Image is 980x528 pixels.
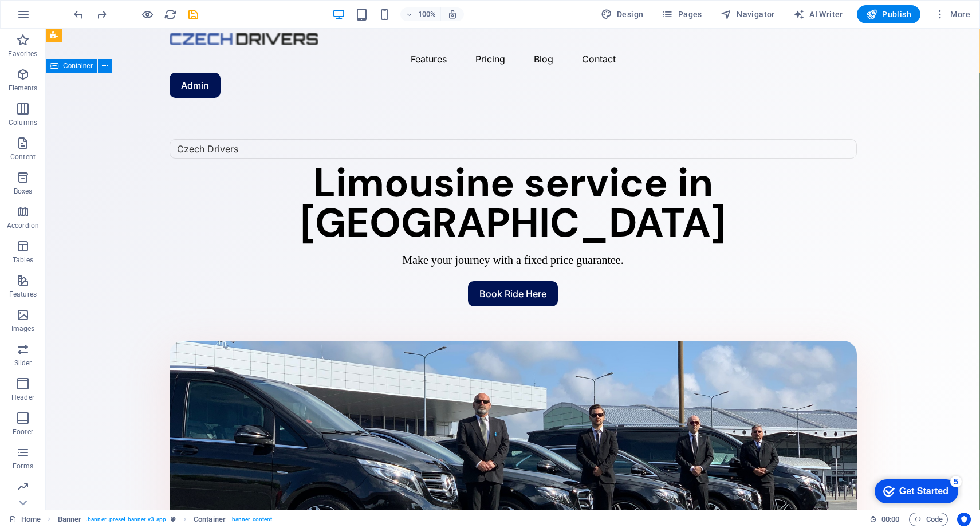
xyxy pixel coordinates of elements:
span: 00 00 [881,513,899,526]
button: reload [163,7,177,21]
p: Images [11,324,35,333]
span: . banner .preset-banner-v3-app [86,513,166,526]
button: Design [596,5,648,23]
p: Tables [13,255,33,265]
span: Pages [662,9,702,20]
button: undo [72,7,85,21]
p: Forms [13,462,33,471]
p: Accordion [7,221,39,230]
span: Click to select. Double-click to edit [58,513,82,526]
div: Design (Ctrl+Alt+Y) [596,5,648,23]
button: Usercentrics [957,513,971,526]
i: On resize automatically adjust zoom level to fit chosen device. [447,9,458,19]
i: Redo: Change height (Ctrl+Y, ⌘+Y) [95,8,108,21]
span: More [934,9,970,20]
span: Container [63,62,93,69]
div: Get Started 5 items remaining, 0% complete [9,6,93,30]
i: Reload page [164,8,177,21]
i: This element is a customizable preset [171,516,176,522]
span: Navigator [721,9,775,20]
p: Content [10,152,36,161]
span: Click to select. Double-click to edit [194,513,226,526]
button: redo [95,7,108,21]
button: save [186,7,200,21]
span: Design [601,9,644,20]
h6: 100% [418,7,436,21]
button: AI Writer [789,5,848,23]
span: Code [914,513,943,526]
p: Elements [9,84,38,93]
button: Pages [657,5,706,23]
p: Features [9,290,37,299]
span: . banner-content [230,513,272,526]
button: More [930,5,975,23]
p: Footer [13,427,33,436]
p: Boxes [14,187,33,196]
nav: breadcrumb [58,513,273,526]
button: Navigator [716,5,780,23]
button: 100% [400,7,441,21]
div: Get Started [34,13,83,23]
h6: Session time [869,513,900,526]
a: Click to cancel selection. Double-click to open Pages [9,513,41,526]
p: Favorites [8,49,37,58]
p: Slider [14,358,32,368]
span: : [890,515,891,523]
p: Columns [9,118,37,127]
i: Save (Ctrl+S) [187,8,200,21]
button: Code [909,513,948,526]
span: Publish [866,9,911,20]
div: 5 [85,2,96,14]
i: Undo: Change height (Ctrl+Z) [72,8,85,21]
button: Publish [857,5,920,23]
span: AI Writer [793,9,843,20]
p: Header [11,393,34,402]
